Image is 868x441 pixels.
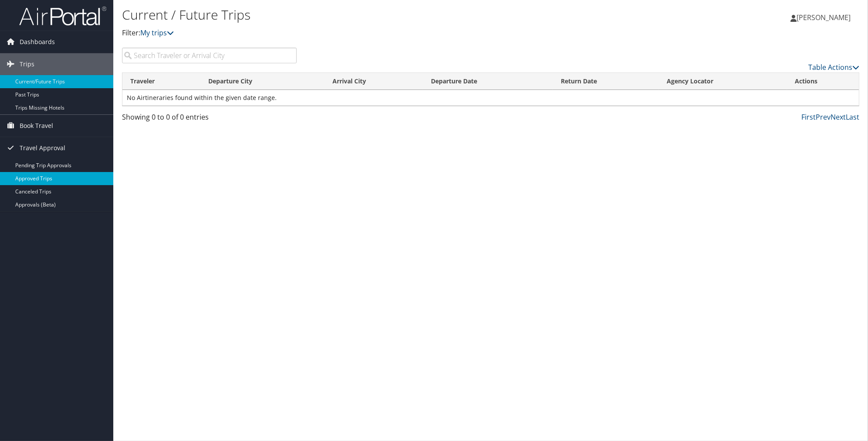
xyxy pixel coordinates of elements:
a: Next [831,112,846,122]
span: Trips [20,53,34,75]
a: Last [846,112,859,122]
th: Actions [787,73,859,90]
span: Dashboards [20,31,55,53]
img: airportal-logo.png [19,6,106,26]
a: My trips [140,28,174,38]
a: First [801,112,816,122]
div: Showing 0 to 0 of 0 entries [122,112,297,127]
span: [PERSON_NAME] [797,13,851,22]
th: Arrival City: activate to sort column ascending [325,73,423,90]
input: Search Traveler or Arrival City [122,48,297,63]
a: Table Actions [808,62,859,72]
a: Prev [816,112,831,122]
th: Traveler: activate to sort column ascending [122,73,200,90]
td: No Airtineraries found within the given date range. [122,90,859,106]
h1: Current / Future Trips [122,6,614,24]
span: Travel Approval [20,137,65,159]
th: Departure Date: activate to sort column descending [423,73,553,90]
a: [PERSON_NAME] [790,4,859,31]
p: Filter: [122,28,614,39]
th: Agency Locator: activate to sort column ascending [659,73,787,90]
span: Book Travel [20,115,53,137]
th: Departure City: activate to sort column ascending [200,73,325,90]
th: Return Date: activate to sort column ascending [553,73,658,90]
